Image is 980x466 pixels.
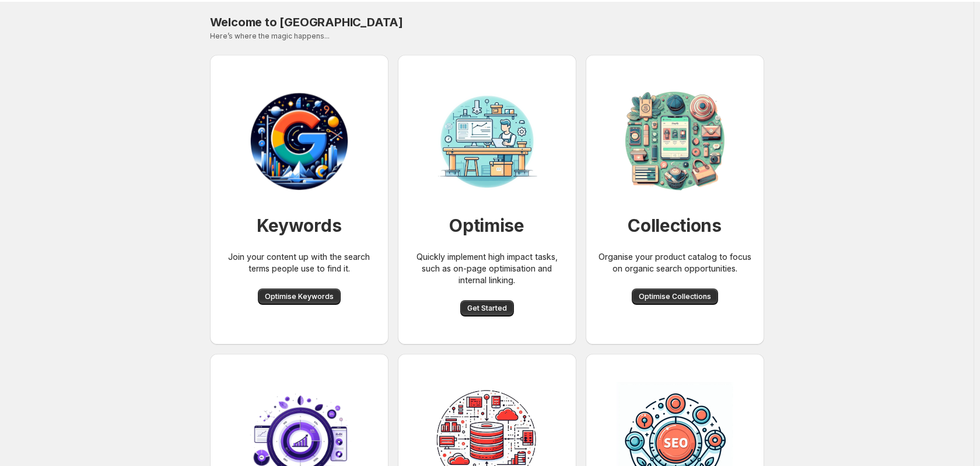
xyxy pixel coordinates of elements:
[628,214,722,237] h1: Collections
[219,251,379,274] p: Join your content up with the search terms people use to find it.
[449,214,524,237] h1: Optimise
[241,83,358,200] img: Workbench for SEO
[407,251,567,286] p: Quickly implement high impact tasks, such as on-page optimisation and internal linking.
[257,214,342,237] h1: Keywords
[258,288,341,305] button: Optimise Keywords
[429,83,545,200] img: Workbench for SEO
[617,83,733,200] img: Collection organisation for SEO
[460,300,514,317] button: Get Started
[467,304,507,313] span: Get Started
[210,15,403,29] span: Welcome to [GEOGRAPHIC_DATA]
[639,292,711,301] span: Optimise Collections
[595,251,755,274] p: Organise your product catalog to focus on organic search opportunities.
[265,292,334,301] span: Optimise Keywords
[210,32,764,41] p: Here’s where the magic happens...
[632,288,718,305] button: Optimise Collections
